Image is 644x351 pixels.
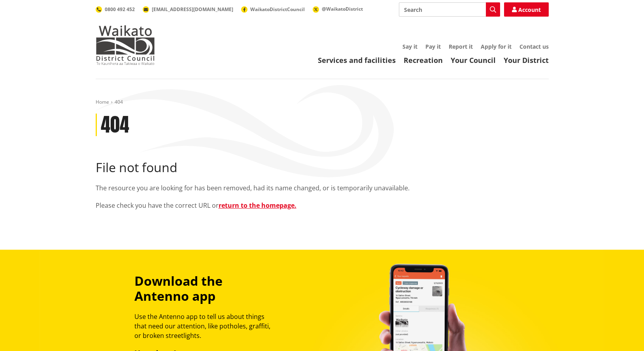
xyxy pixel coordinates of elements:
[449,43,473,50] a: Report it
[134,312,278,340] p: Use the Antenno app to tell us about things that need our attention, like potholes, graffiti, or ...
[402,43,417,50] a: Say it
[105,6,135,13] span: 0800 492 452
[134,273,278,304] h3: Download the Antenno app
[313,6,363,12] a: @WaikatoDistrict
[504,55,549,65] a: Your District
[504,2,549,17] a: Account
[241,6,305,13] a: WaikatoDistrictCouncil
[399,2,500,17] input: Search input
[152,6,233,13] span: [EMAIL_ADDRESS][DOMAIN_NAME]
[219,201,297,210] a: return to the homepage.
[96,201,549,210] p: Please check you have the correct URL or
[96,99,549,106] nav: breadcrumb
[322,6,363,12] span: @WaikatoDistrict
[404,55,443,65] a: Recreation
[96,99,109,105] a: Home
[318,55,396,65] a: Services and facilities
[143,6,233,13] a: [EMAIL_ADDRESS][DOMAIN_NAME]
[96,183,549,193] p: The resource you are looking for has been removed, had its name changed, or is temporarily unavai...
[101,114,129,137] h1: 404
[425,43,441,50] a: Pay it
[115,99,123,105] span: 404
[96,160,549,175] h2: File not found
[519,43,549,50] a: Contact us
[451,55,496,65] a: Your Council
[481,43,512,50] a: Apply for it
[250,6,305,13] span: WaikatoDistrictCouncil
[96,6,135,13] a: 0800 492 452
[96,25,155,65] img: Waikato District Council - Te Kaunihera aa Takiwaa o Waikato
